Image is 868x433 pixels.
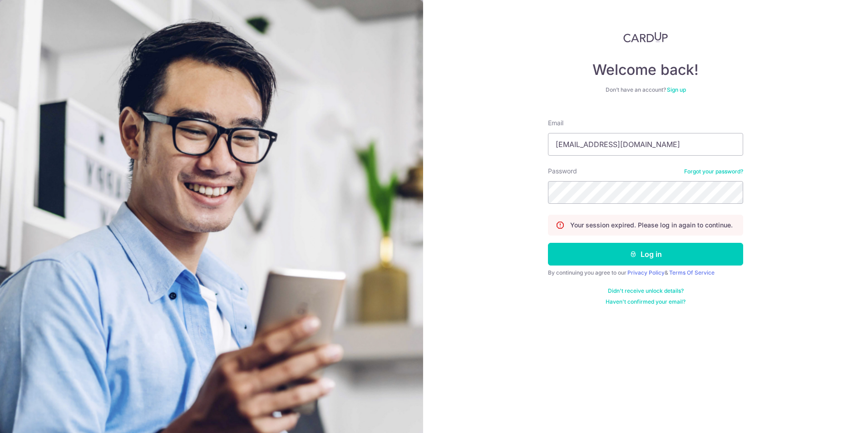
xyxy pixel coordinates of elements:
input: Enter your Email [548,133,743,156]
div: By continuing you agree to our & [548,269,743,276]
div: Don’t have an account? [548,86,743,93]
a: Forgot your password? [684,168,743,175]
a: Didn't receive unlock details? [608,287,684,295]
a: Sign up [667,86,686,93]
label: Email [548,118,563,128]
p: Your session expired. Please log in again to continue. [570,221,733,230]
img: CardUp Logo [623,32,668,43]
button: Log in [548,243,743,266]
label: Password [548,167,577,176]
h4: Welcome back! [548,61,743,79]
a: Terms Of Service [669,269,715,276]
a: Privacy Policy [627,269,665,276]
a: Haven't confirmed your email? [606,298,686,305]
